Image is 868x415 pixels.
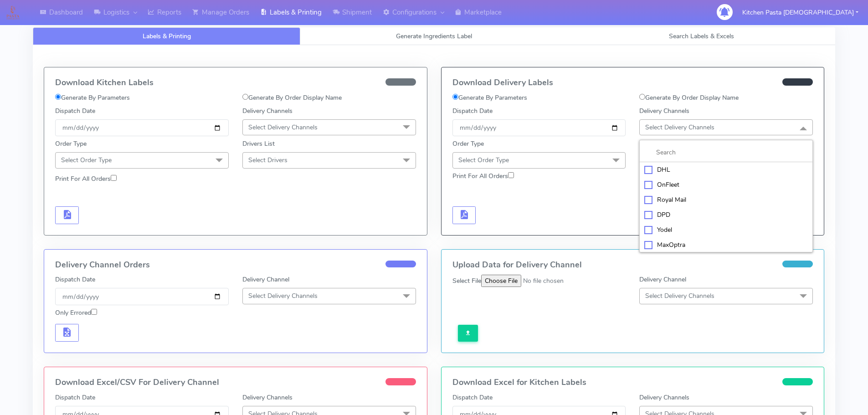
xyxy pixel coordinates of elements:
[639,393,689,402] label: Delivery Channels
[452,276,481,286] label: Select File
[248,156,288,164] span: Select Drivers
[55,94,61,100] input: Generate By Parameters
[55,261,416,270] h4: Delivery Channel Orders
[55,106,95,116] label: Dispatch Date
[452,94,458,100] input: Generate By Parameters
[452,378,813,387] h4: Download Excel for Kitchen Labels
[508,172,514,178] input: Print For All Orders
[735,3,865,22] button: Kitchen Pasta [DEMOGRAPHIC_DATA]
[452,78,813,87] h4: Download Delivery Labels
[248,123,318,132] span: Select Delivery Channels
[242,139,275,149] label: Drivers List
[458,156,509,164] span: Select Order Type
[452,93,527,102] label: Generate By Parameters
[33,27,835,45] ul: Tabs
[644,225,808,235] div: Yodel
[55,378,416,387] h4: Download Excel/CSV For Delivery Channel
[242,106,293,116] label: Delivery Channels
[55,275,95,284] label: Dispatch Date
[452,393,493,402] label: Dispatch Date
[644,195,808,205] div: Royal Mail
[55,393,95,402] label: Dispatch Date
[248,292,318,300] span: Select Delivery Channels
[644,240,808,250] div: MaxOptra
[452,139,484,149] label: Order Type
[645,292,714,300] span: Select Delivery Channels
[111,175,117,181] input: Print For All Orders
[91,309,97,315] input: Only Errored
[55,139,87,149] label: Order Type
[644,210,808,220] div: DPD
[55,78,416,87] h4: Download Kitchen Labels
[639,94,645,100] input: Generate By Order Display Name
[639,93,739,102] label: Generate By Order Display Name
[242,275,289,284] label: Delivery Channel
[644,165,808,174] div: DHL
[669,32,734,41] span: Search Labels & Excels
[242,393,293,402] label: Delivery Channels
[452,261,813,270] h4: Upload Data for Delivery Channel
[55,93,130,102] label: Generate By Parameters
[644,148,808,157] input: multiselect-search
[242,93,342,102] label: Generate By Order Display Name
[143,32,191,41] span: Labels & Printing
[242,94,248,100] input: Generate By Order Display Name
[452,106,493,116] label: Dispatch Date
[639,275,686,284] label: Delivery Channel
[639,106,689,116] label: Delivery Channels
[61,156,112,164] span: Select Order Type
[396,32,472,41] span: Generate Ingredients Label
[645,123,714,132] span: Select Delivery Channels
[55,308,97,318] label: Only Errored
[644,180,808,190] div: OnFleet
[55,174,117,184] label: Print For All Orders
[452,171,514,181] label: Print For All Orders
